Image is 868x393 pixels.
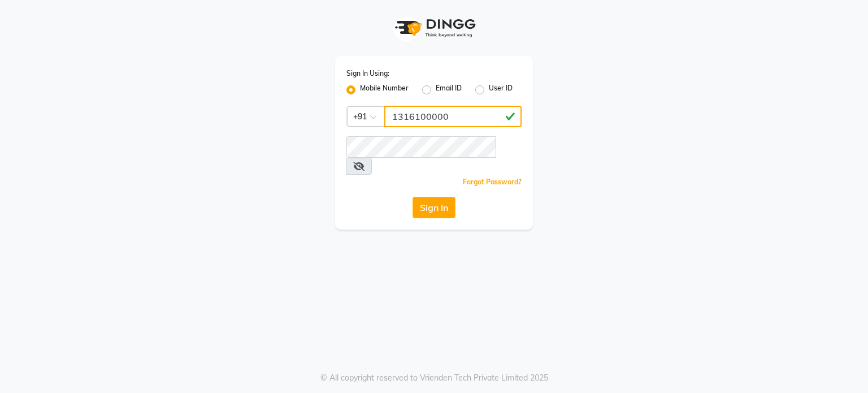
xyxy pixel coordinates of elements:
label: Mobile Number [360,83,409,97]
label: Email ID [436,83,462,97]
input: Username [346,136,496,158]
input: Username [384,106,522,127]
a: Forgot Password? [463,178,522,186]
img: logo1.svg [389,11,479,45]
button: Sign In [413,197,455,218]
label: User ID [489,83,513,97]
label: Sign In Using: [346,68,389,79]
